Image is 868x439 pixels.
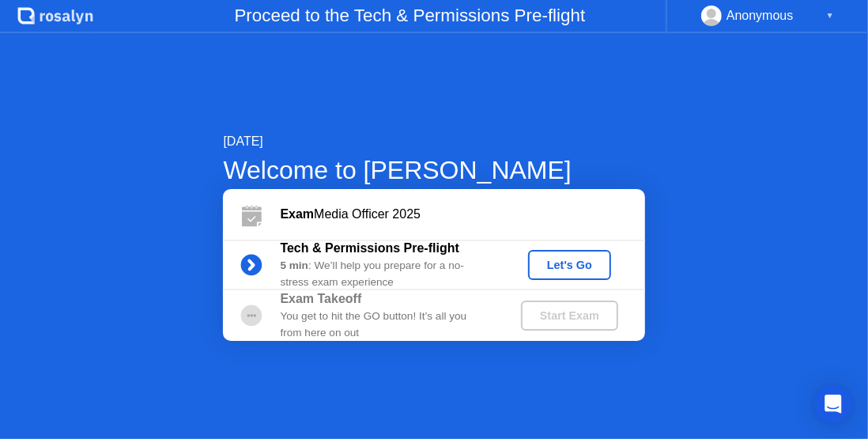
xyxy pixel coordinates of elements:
button: Start Exam [521,301,618,331]
div: Media Officer 2025 [280,205,644,224]
b: Tech & Permissions Pre-flight [280,241,459,255]
b: 5 min [280,259,308,271]
div: Open Intercom Messenger [814,385,852,423]
div: Anonymous [726,6,794,26]
div: ▼ [826,6,834,26]
div: Let's Go [534,259,605,271]
div: Start Exam [527,309,612,322]
div: You get to hit the GO button! It’s all you from here on out [280,308,494,341]
b: Exam Takeoff [280,292,361,305]
div: : We’ll help you prepare for a no-stress exam experience [280,258,494,290]
b: Exam [280,207,314,221]
div: Welcome to [PERSON_NAME] [223,151,644,189]
div: [DATE] [223,132,644,151]
button: Let's Go [528,250,611,280]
